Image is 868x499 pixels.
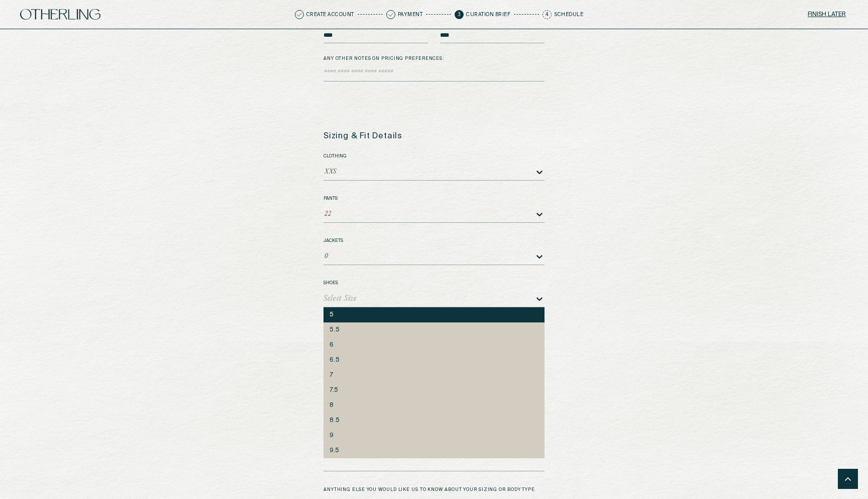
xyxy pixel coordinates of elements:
h5: Shoes [323,280,545,286]
h5: Clothing [323,153,545,159]
div: 8 [330,402,538,409]
span: 3 [455,10,464,19]
div: 7 [330,372,538,379]
div: 7.5 [330,387,538,394]
div: 9.5 [330,447,538,454]
img: logo [20,9,100,20]
label: Any other notes on pricing preferences: [323,55,545,62]
div: 8.5 [330,417,538,424]
p: Create Account [306,12,354,17]
h1: Sizing & Fit Details [323,132,545,141]
div: 5 [330,311,538,318]
div: XXS [324,169,337,176]
p: Curation Brief [466,12,510,17]
div: 5.5 [330,326,538,334]
div: 6.5 [330,357,538,364]
div: 9 [330,432,538,439]
div: 0 [324,253,329,260]
button: Finish later [806,8,848,22]
h5: Pants [323,196,545,202]
input: Shoes-dropdown [357,295,359,302]
span: 4 [542,10,552,19]
div: Select Size [323,295,357,302]
p: Payment [398,12,423,17]
h5: Jackets [323,238,545,244]
p: Schedule [554,12,583,17]
label: Anything else you would like us to know about your sizing or body type [323,486,545,493]
div: 6 [330,342,538,349]
div: 22 [324,211,331,218]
